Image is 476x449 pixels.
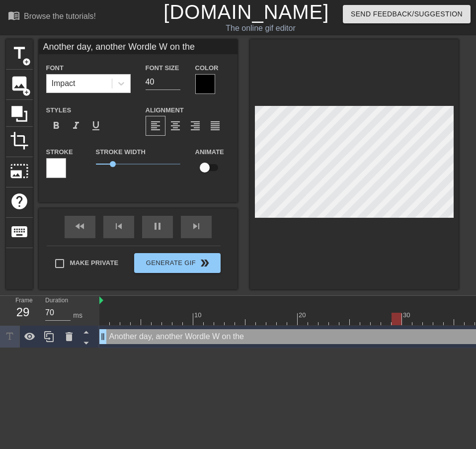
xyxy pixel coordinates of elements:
[209,120,221,132] span: format_align_justify
[46,147,73,157] label: Stroke
[50,120,62,132] span: format_bold
[113,220,125,232] span: skip_previous
[15,303,30,321] div: 29
[46,63,64,73] label: Font
[10,44,29,63] span: title
[70,258,119,268] span: Make Private
[169,120,181,132] span: format_align_center
[199,257,211,269] span: double_arrow
[10,162,29,180] span: photo_size_select_large
[134,253,220,273] button: Generate Gif
[90,120,102,132] span: format_underline
[8,296,38,325] div: Frame
[8,9,96,25] a: Browse the tutorials!
[146,105,184,115] label: Alignment
[96,147,146,157] label: Stroke Width
[195,147,224,157] label: Animate
[189,120,201,132] span: format_align_right
[10,192,29,211] span: help
[74,220,86,232] span: fast_rewind
[138,257,216,269] span: Generate Gif
[73,310,82,321] div: ms
[24,12,96,20] div: Browse the tutorials!
[146,63,179,73] label: Font Size
[150,120,161,132] span: format_align_left
[190,220,202,232] span: skip_next
[299,310,308,320] div: 20
[403,310,412,320] div: 30
[152,220,163,232] span: pause
[163,22,357,34] div: The online gif editor
[22,58,31,66] span: add_circle
[10,131,29,150] span: crop
[351,8,463,20] span: Send Feedback/Suggestion
[98,332,108,342] span: drag_handle
[343,5,471,23] button: Send Feedback/Suggestion
[10,222,29,241] span: keyboard
[45,298,68,304] label: Duration
[46,105,72,115] label: Styles
[52,78,76,90] div: Impact
[22,88,31,96] span: add_circle
[163,1,329,23] a: [DOMAIN_NAME]
[10,74,29,93] span: image
[195,63,219,73] label: Color
[8,9,20,21] span: menu_book
[70,120,82,132] span: format_italic
[194,310,203,320] div: 10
